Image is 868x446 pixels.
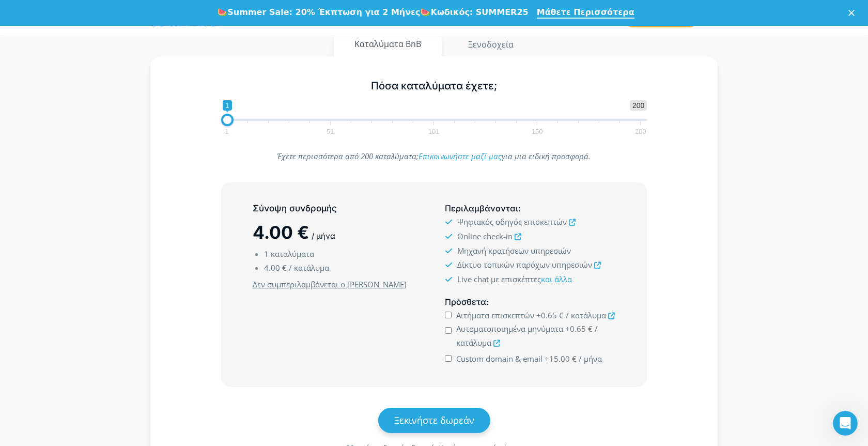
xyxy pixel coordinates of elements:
[457,231,513,241] span: Online check-in
[445,203,518,213] span: Περιλαμβάνονται
[253,202,423,215] h5: Σύνοψη συνδρομής
[457,274,572,284] span: Live chat με επισκέπτες
[445,297,486,307] span: Πρόσθετα
[430,7,528,17] b: Κωδικός: SUMMER25
[456,353,542,364] span: Custom domain & email
[223,100,232,111] span: 1
[565,324,593,334] span: +0.65 €
[447,32,535,57] button: Ξενοδοχεία
[456,324,563,334] span: Αυτοματοποιημένα μηνύματα
[378,408,490,433] a: Ξεκινήστε δωρεάν
[445,202,615,215] h5: :
[394,414,474,426] span: Ξεκινήστε δωρεάν
[427,129,441,134] span: 101
[630,100,647,111] span: 200
[221,149,647,163] p: Έχετε περισσότερα από 200 καταλύματα; για μια ειδική προσφορά.
[833,411,858,436] iframe: Intercom live chat
[541,274,572,284] a: και άλλα
[457,259,592,270] span: Δίκτυο τοπικών παρόχων υπηρεσιών
[445,296,615,309] h5: :
[289,263,329,273] span: / κατάλυμα
[253,279,407,289] u: Δεν συμπεριλαμβάνεται ο [PERSON_NAME]
[566,310,606,320] span: / κατάλυμα
[221,80,647,93] h5: Πόσα καταλύματα έχετε;
[457,245,571,256] span: Μηχανή κρατήσεων υπηρεσιών
[334,32,442,56] button: Καταλύματα BnB
[536,310,564,320] span: +0.65 €
[530,129,545,134] span: 150
[325,129,335,134] span: 51
[271,249,314,259] span: καταλύματα
[264,249,269,259] span: 1
[227,7,420,17] b: Summer Sale: 20% Έκπτωση για 2 Μήνες
[217,7,528,18] div: 🍉 🍉
[253,222,309,243] span: 4.00 €
[223,129,230,134] span: 1
[457,217,567,227] span: Ψηφιακός οδηγός επισκεπτών
[537,7,634,19] a: Μάθετε Περισσότερα
[312,231,335,241] span: / μήνα
[456,310,534,320] span: Αιτήματα επισκεπτών
[545,353,577,364] span: +15.00 €
[264,263,287,273] span: 4.00 €
[579,353,602,364] span: / μήνα
[419,151,502,161] a: Επικοινωνήστε μαζί μας
[633,129,648,134] span: 200
[848,9,859,16] div: Κλείσιμο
